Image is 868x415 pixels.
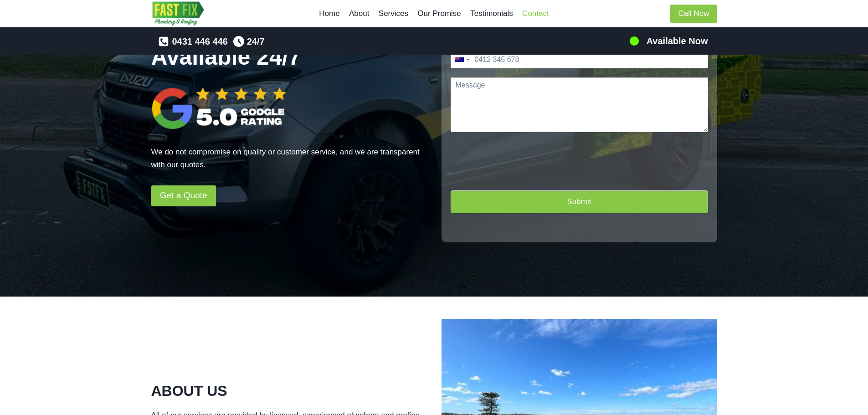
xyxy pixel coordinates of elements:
span: Get a Quote [160,189,207,203]
img: 100-percents.png [629,36,640,46]
a: Testimonials [466,3,518,25]
iframe: reCAPTCHA [451,141,589,210]
a: Contact [518,3,554,25]
button: Submit [451,190,708,213]
a: Home [314,3,344,25]
h1: ABOUT US [151,380,427,402]
a: About [344,3,374,25]
button: Selected country [451,51,472,68]
a: Get a Quote [151,185,216,206]
h5: Available Now [647,34,708,48]
span: 0431 446 446 [172,34,227,49]
a: Call Now [670,5,717,23]
a: Services [374,3,413,25]
input: Phone [451,51,708,68]
p: We do not compromise on quality or customer service, and we are transparent with our quotes. [151,146,427,170]
a: 0431 446 446 [158,34,227,49]
a: Our Promise [413,3,466,25]
span: 24/7 [247,34,265,49]
nav: Primary Navigation [314,3,554,25]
